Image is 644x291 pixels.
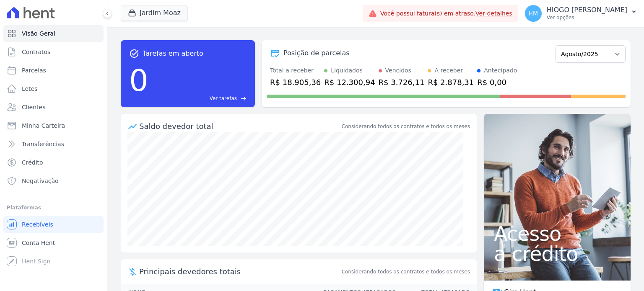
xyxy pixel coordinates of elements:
span: Contratos [22,48,50,56]
span: east [240,95,247,102]
span: Principais devedores totais [139,266,340,277]
p: HIOGO [PERSON_NAME] [547,6,627,14]
span: Você possui fatura(s) em atraso. [380,9,512,18]
span: Transferências [22,140,64,148]
div: Plataformas [7,203,100,213]
div: R$ 18.905,36 [270,77,321,88]
button: Jardim Moaz [121,5,188,21]
a: Crédito [3,154,104,171]
button: HM HIOGO [PERSON_NAME] Ver opções [518,2,644,25]
div: R$ 3.726,11 [379,77,425,88]
div: Considerando todos os contratos e todos os meses [342,123,470,130]
span: Recebíveis [22,220,53,229]
span: Acesso [494,224,621,244]
span: Minha Carteira [22,121,65,130]
span: Lotes [22,85,38,93]
span: Clientes [22,103,45,111]
div: Saldo devedor total [139,121,340,132]
span: Considerando todos os contratos e todos os meses [342,268,470,276]
span: a crédito [494,244,621,264]
span: Parcelas [22,66,46,75]
span: Negativação [22,177,59,185]
div: Vencidos [385,66,411,75]
a: Clientes [3,99,104,116]
span: HM [528,10,538,16]
span: Visão Geral [22,29,55,38]
div: Liquidados [331,66,363,75]
div: Antecipado [484,66,517,75]
a: Contratos [3,44,104,60]
span: Crédito [22,158,43,167]
a: Ver detalhes [475,10,512,17]
div: R$ 12.300,94 [324,77,375,88]
span: Conta Hent [22,239,55,247]
div: 0 [129,59,148,102]
span: Ver tarefas [210,95,237,102]
a: Transferências [3,136,104,152]
a: Minha Carteira [3,117,104,134]
div: R$ 0,00 [477,77,517,88]
a: Parcelas [3,62,104,79]
span: task_alt [129,49,139,59]
div: Posição de parcelas [283,48,350,58]
div: A receber [434,66,463,75]
a: Recebíveis [3,216,104,233]
a: Conta Hent [3,234,104,251]
a: Visão Geral [3,25,104,42]
p: Ver opções [547,14,627,21]
a: Ver tarefas east [152,95,247,102]
div: R$ 2.878,31 [428,77,474,88]
span: Tarefas em aberto [143,49,203,59]
a: Negativação [3,173,104,189]
a: Lotes [3,80,104,97]
div: Total a receber [270,66,321,75]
